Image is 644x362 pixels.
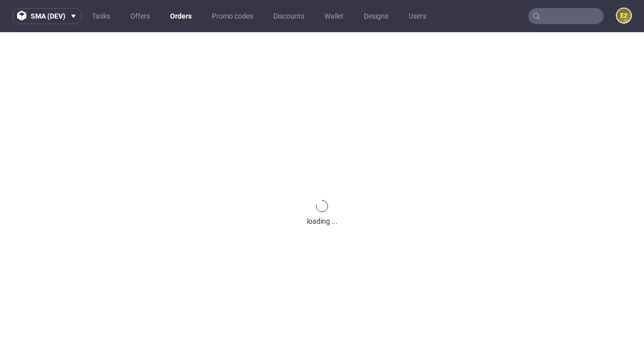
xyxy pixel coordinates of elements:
a: Offers [124,8,156,24]
figcaption: e2 [617,9,631,23]
a: Promo codes [206,8,259,24]
a: Wallet [318,8,350,24]
span: sma (dev) [31,13,65,20]
div: loading ... [307,216,338,226]
a: Orders [164,8,198,24]
button: sma (dev) [12,8,82,24]
a: Tasks [86,8,116,24]
a: Users [403,8,432,24]
a: Discounts [267,8,310,24]
a: Designs [358,8,394,24]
